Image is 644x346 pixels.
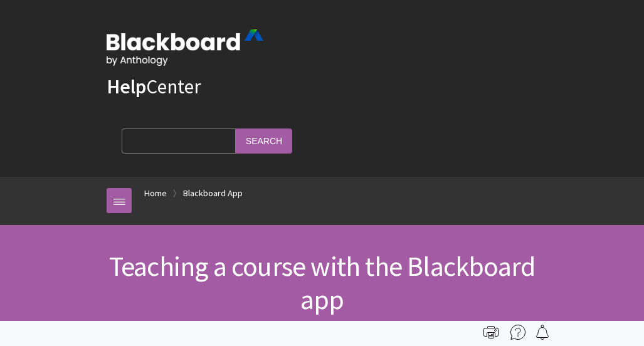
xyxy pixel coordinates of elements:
[107,74,146,99] strong: Help
[236,128,292,153] input: Search
[144,186,167,201] a: Home
[510,325,525,340] img: More help
[483,325,499,340] img: Print
[107,29,263,66] img: Blackboard by Anthology
[107,74,201,99] a: HelpCenter
[535,325,550,340] img: Follow this page
[109,249,535,317] span: Teaching a course with the Blackboard app
[183,186,243,201] a: Blackboard App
